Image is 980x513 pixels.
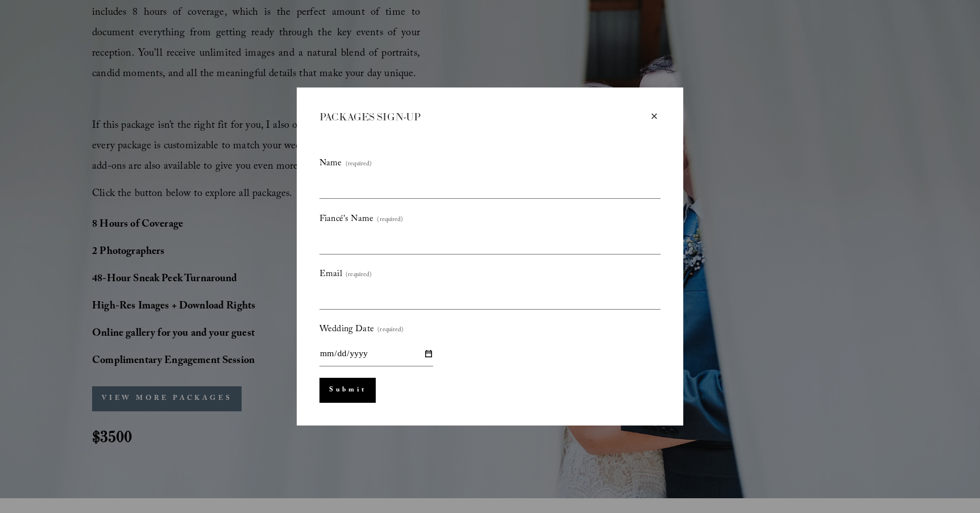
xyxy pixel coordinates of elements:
[648,110,661,123] div: Close
[346,269,372,282] span: (required)
[319,211,373,228] span: Fiancé's Name
[319,266,342,283] span: Email
[346,159,372,171] span: (required)
[319,378,376,403] button: Submit
[319,110,648,124] div: PACKAGES SIGN-UP
[319,321,374,339] span: Wedding Date
[319,155,342,173] span: Name
[377,324,404,337] span: (required)
[377,214,403,227] span: (required)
